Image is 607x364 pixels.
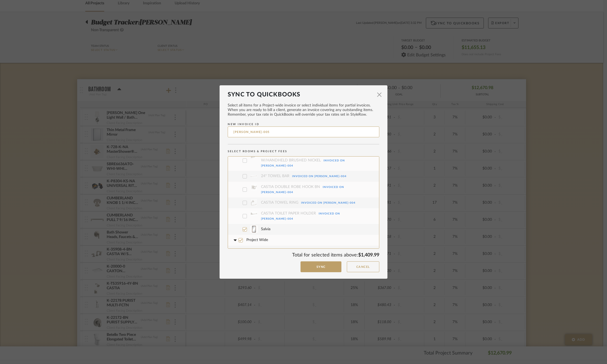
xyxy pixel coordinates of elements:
[301,201,355,204] a: Invoiced on [PERSON_NAME]-004
[228,123,259,126] span: New Invoice ID
[347,261,379,272] button: Cancel
[261,197,375,208] span: CASTIA TOWEL RING
[228,126,379,137] input: New Invoice ID
[376,88,383,101] span: ×
[250,226,257,233] img: 9682ed9c-be46-40d0-a0e1-6295bc8dd786_50x50.jpg
[374,89,385,100] button: Close
[228,149,379,154] div: Select Rooms & Project Fees
[228,103,379,117] span: Select all items for a Project-wide invoice or select individual items for partial invoices. When...
[250,199,257,206] img: 5ce90262-b756-42fd-beb9-576765e681a8_50x50.jpg
[261,171,375,182] span: 24" TOWEL BAR
[358,253,379,258] span: $1,409.99
[250,173,257,180] img: 94fd2800-2c1a-43de-9199-5cd16b92ed45_50x50.jpg
[261,224,375,235] span: Salvia
[292,252,379,259] div: Total for selected items above:
[261,208,375,224] span: CASTIA TOILET PAPER HOLDER
[228,91,379,98] dialog-header: Sync to QuickBooks
[292,175,347,178] a: Invoiced on [PERSON_NAME]-004
[246,238,268,242] span: Project Wide
[261,150,375,171] span: K-35913-4-BN CASTIA DECK MOUNT BATH FAUCET W/HANDHELD BRUSHED NICKEL
[301,261,341,272] button: Sync
[250,246,375,256] span: Painting
[250,210,257,217] img: f84c7ef2-2810-4e77-91d4-12e75e8993fb_50x50.jpg
[250,183,257,190] img: a9ef9710-d939-43c1-b1c4-0b814ae8339c_50x50.jpg
[261,182,375,197] span: CASTIA DOUBLE ROBE HOOK BN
